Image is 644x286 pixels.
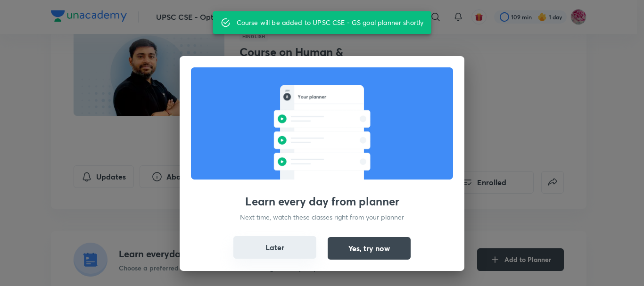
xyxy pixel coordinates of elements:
g: PM [280,157,283,159]
g: PM [280,136,283,138]
button: Later [233,236,316,259]
g: Your planner [298,95,326,99]
p: Next time, watch these classes right from your planner [240,212,404,222]
g: PM [280,114,283,116]
h3: Learn every day from planner [245,195,399,208]
button: Yes, try now [328,237,411,260]
div: Course will be added to UPSC CSE - GS goal planner shortly [237,14,424,31]
g: 8 [286,96,288,98]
